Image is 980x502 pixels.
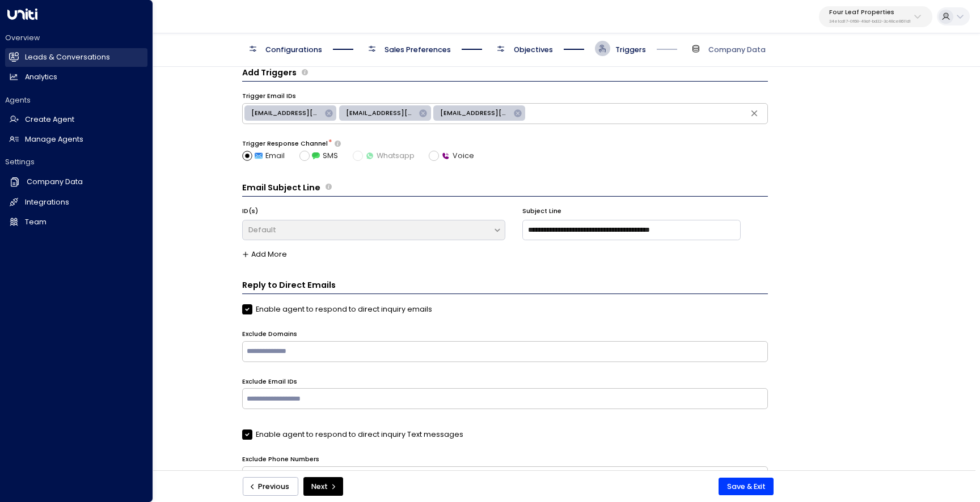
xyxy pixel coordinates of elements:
a: Company Data [5,172,147,192]
span: SMS [312,151,338,161]
a: Create Agent [5,110,147,129]
h2: Integrations [25,197,69,208]
label: Enable agent to respond to direct inquiry Text messages [242,429,463,440]
a: Manage Agents [5,130,147,149]
div: [EMAIL_ADDRESS][DOMAIN_NAME] [339,105,431,121]
button: Select how the agent will reach out to leads after receiving a trigger email. If SMS is chosen bu... [335,141,341,147]
span: [EMAIL_ADDRESS][DOMAIN_NAME] [433,109,517,118]
span: Company Data [708,45,766,55]
p: Four Leaf Properties [829,9,911,16]
h2: Manage Agents [25,134,83,145]
a: Leads & Conversations [5,48,147,67]
h2: Leads & Conversations [25,52,110,63]
button: Previous [243,477,298,496]
button: Four Leaf Properties34e1cd17-0f68-49af-bd32-3c48ce8611d1 [819,6,932,27]
span: Configurations [265,45,322,55]
span: Whatsapp [366,151,415,161]
label: Exclude Email IDs [242,377,297,386]
div: [EMAIL_ADDRESS][DOMAIN_NAME] [244,105,336,121]
span: [EMAIL_ADDRESS][DOMAIN_NAME] [244,109,328,118]
h3: Email Subject Line [242,182,320,194]
p: 34e1cd17-0f68-49af-bd32-3c48ce8611d1 [829,19,911,24]
span: Sales Preferences [385,45,451,55]
button: Save & Exit [719,478,774,496]
span: Objectives [514,45,553,55]
label: Enable agent to respond to direct inquiry emails [242,304,432,314]
div: [EMAIL_ADDRESS][DOMAIN_NAME] [433,105,525,121]
button: Add More [242,250,288,258]
label: Trigger Response Channel [242,139,328,148]
span: [EMAIL_ADDRESS][DOMAIN_NAME] [339,109,423,118]
button: Clear [746,105,762,121]
span: Email [255,151,285,161]
span: Voice [442,151,474,161]
h3: Reply to Direct Emails [242,279,768,294]
h2: Settings [5,157,147,167]
label: Subject Line [522,207,561,216]
label: ID(s) [242,207,258,216]
h2: Overview [5,33,147,43]
h2: Agents [5,95,147,105]
label: Exclude Domains [242,330,297,339]
label: Exclude Phone Numbers [242,455,319,464]
a: Analytics [5,68,147,87]
h2: Analytics [25,72,57,83]
h2: Team [25,217,47,228]
a: Integrations [5,193,147,212]
h3: Add Triggers [242,67,297,79]
a: Team [5,213,147,232]
span: Define the subject lines the agent should use when sending emails, customized for different trigg... [326,182,332,194]
span: Triggers [615,45,646,55]
h2: Company Data [27,177,83,188]
label: Trigger Email IDs [242,92,296,101]
h2: Create Agent [25,114,74,125]
button: Next [303,477,343,496]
